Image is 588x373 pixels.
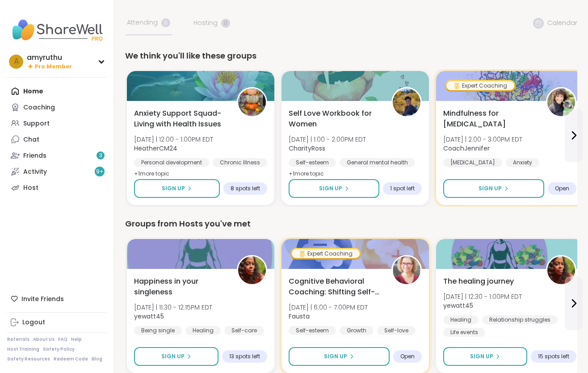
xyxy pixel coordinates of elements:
[134,347,218,366] button: Sign Up
[23,184,38,193] div: Host
[443,108,536,130] span: Mindfulness for [MEDICAL_DATA]
[23,168,47,176] div: Activity
[134,303,212,312] span: [DATE] | 11:30 - 12:15PM EDT
[185,326,221,335] div: Healing
[27,53,72,63] div: amyruthu
[7,180,107,196] a: Host
[7,99,107,115] a: Coaching
[377,326,416,335] div: Self-love
[134,144,177,153] b: HeatherCM24
[324,352,347,360] span: Sign Up
[289,326,336,335] div: Self-esteem
[96,168,104,176] span: 9 +
[134,312,164,321] b: yewatt45
[390,185,415,192] span: 1 spot left
[23,135,39,144] div: Chat
[92,356,102,362] a: Blog
[134,326,182,335] div: Being single
[443,315,479,324] div: Healing
[289,144,325,153] b: CharityRoss
[7,147,107,163] a: Friends3
[35,63,72,71] span: Pro Member
[125,218,577,230] div: Groups from Hosts you've met
[506,158,539,167] div: Anxiety
[7,131,107,147] a: Chat
[443,328,485,337] div: Life events
[289,303,368,312] span: [DATE] | 6:00 - 7:00PM EDT
[319,184,342,193] span: Sign Up
[289,347,390,366] button: Sign Up
[547,88,575,116] img: CoachJennifer
[134,158,209,167] div: Personal development
[134,108,227,130] span: Anxiety Support Squad- Living with Health Issues
[470,352,493,360] span: Sign Up
[229,353,260,360] span: 13 spots left
[71,336,82,343] a: Help
[482,315,558,324] div: Relationship struggles
[7,291,107,307] div: Invite Friends
[23,119,50,128] div: Support
[7,14,107,46] img: ShareWell Nav Logo
[238,88,266,116] img: HeatherCM24
[23,103,55,112] div: Coaching
[134,179,220,198] button: Sign Up
[7,346,39,352] a: Host Training
[479,184,502,193] span: Sign Up
[443,144,490,153] b: CoachJennifer
[231,185,260,192] span: 8 spots left
[443,292,522,301] span: [DATE] | 12:30 - 1:00PM EDT
[289,108,382,130] span: Self Love Workbook for Women
[443,347,527,366] button: Sign Up
[443,158,502,167] div: [MEDICAL_DATA]
[547,256,575,284] img: yewatt45
[555,185,569,192] span: Open
[289,158,336,167] div: Self-esteem
[23,151,46,160] div: Friends
[289,135,366,144] span: [DATE] | 1:00 - 2:00PM EDT
[7,163,107,180] a: Activity9+
[292,249,360,258] div: Expert Coaching
[58,336,67,343] a: FAQ
[538,353,569,360] span: 15 spots left
[224,326,264,335] div: Self-care
[14,56,19,67] span: a
[7,115,107,131] a: Support
[443,301,473,310] b: yewatt45
[213,158,267,167] div: Chronic Illness
[340,326,374,335] div: Growth
[7,356,50,362] a: Safety Resources
[162,184,185,193] span: Sign Up
[43,346,75,352] a: Safety Policy
[289,312,310,321] b: Fausta
[54,356,88,362] a: Redeem Code
[400,353,415,360] span: Open
[289,276,382,298] span: Cognitive Behavioral Coaching: Shifting Self-Talk
[22,318,45,327] div: Logout
[443,179,544,198] button: Sign Up
[238,256,266,284] img: yewatt45
[340,158,415,167] div: General mental health
[125,50,577,62] div: We think you'll like these groups
[7,336,29,343] a: Referrals
[443,135,522,144] span: [DATE] | 2:00 - 3:00PM EDT
[393,256,420,284] img: Fausta
[289,179,379,198] button: Sign Up
[99,152,102,159] span: 3
[33,336,55,343] a: About Us
[393,88,420,116] img: CharityRoss
[7,314,107,331] a: Logout
[134,276,227,298] span: Happiness in your singleness
[446,81,514,90] div: Expert Coaching
[134,135,213,144] span: [DATE] | 12:00 - 1:00PM EDT
[443,276,514,287] span: The healing journey
[161,352,185,360] span: Sign Up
